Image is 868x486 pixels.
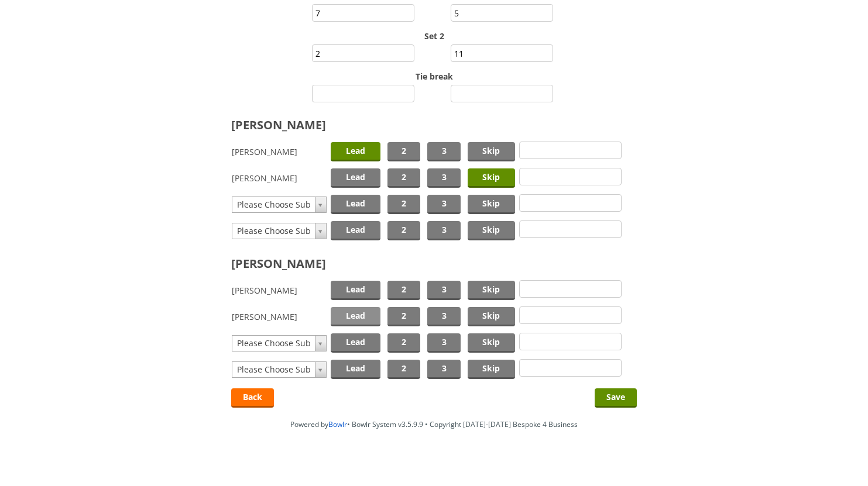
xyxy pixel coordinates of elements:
label: Tie break [12,71,856,82]
span: 3 [427,360,460,379]
a: Back [231,388,274,408]
h2: [PERSON_NAME] [231,117,637,133]
span: Please Choose Sub [237,223,311,239]
td: [PERSON_NAME] [231,139,327,165]
a: Please Choose Sub [232,335,327,351]
a: Please Choose Sub [232,197,327,213]
span: 3 [427,142,460,161]
a: Bowlr [328,419,347,429]
span: Please Choose Sub [237,336,311,351]
span: 2 [387,281,420,300]
span: Skip [468,168,515,188]
span: Lead [331,195,380,214]
span: 2 [387,142,420,161]
span: 2 [387,221,420,240]
span: 2 [387,360,420,379]
a: Please Choose Sub [232,223,327,239]
span: 3 [427,281,460,300]
span: Skip [468,195,515,214]
span: 2 [387,307,420,326]
span: Lead [331,168,380,188]
span: Lead [331,333,380,353]
span: Please Choose Sub [237,197,311,212]
span: 3 [427,168,460,188]
span: Skip [468,281,515,300]
span: 2 [387,195,420,214]
span: Skip [468,333,515,353]
span: Please Choose Sub [237,362,311,377]
span: Lead [331,142,380,161]
span: Skip [468,142,515,161]
span: 2 [387,333,420,353]
span: 3 [427,307,460,326]
td: [PERSON_NAME] [231,165,327,191]
span: Skip [468,221,515,240]
span: Skip [468,360,515,379]
input: Save [595,388,637,408]
span: 3 [427,221,460,240]
span: Lead [331,221,380,240]
span: 2 [387,168,420,188]
span: Lead [331,360,380,379]
a: Please Choose Sub [232,361,327,378]
span: Lead [331,307,380,326]
span: Powered by • Bowlr System v3.5.9.9 • Copyright [DATE]-[DATE] Bespoke 4 Business [290,419,578,429]
h2: [PERSON_NAME] [231,256,637,271]
label: Set 2 [12,30,856,42]
span: 3 [427,195,460,214]
span: 3 [427,333,460,353]
td: [PERSON_NAME] [231,277,327,304]
span: Skip [468,307,515,326]
span: Lead [331,281,380,300]
td: [PERSON_NAME] [231,304,327,330]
